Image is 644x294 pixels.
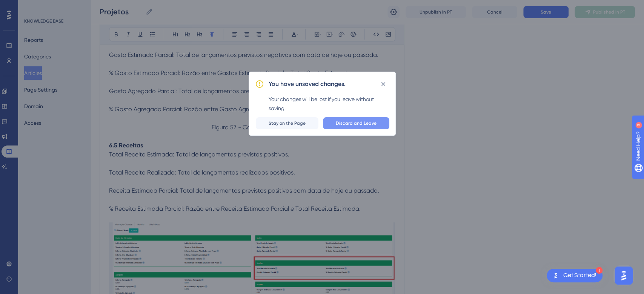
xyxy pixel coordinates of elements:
[563,271,596,280] div: Get Started!
[52,4,55,10] div: 3
[551,271,560,280] img: launcher-image-alternative-text
[336,120,377,126] span: Discard and Leave
[612,264,635,287] iframe: UserGuiding AI Assistant Launcher
[547,269,603,282] div: Open Get Started! checklist, remaining modules: 1
[269,95,389,113] div: Your changes will be lost if you leave without saving.
[269,80,346,89] h2: You have unsaved changes.
[18,2,47,11] span: Need Help?
[269,120,306,126] span: Stay on the Page
[596,267,603,274] div: 1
